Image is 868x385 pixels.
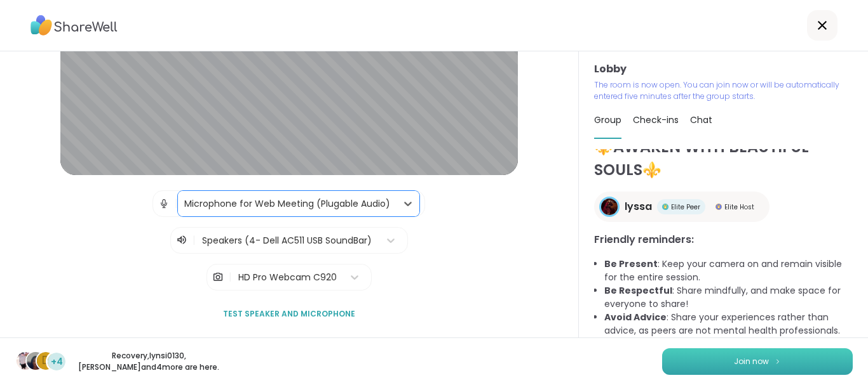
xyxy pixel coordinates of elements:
img: ShareWell Logomark [774,358,782,365]
span: | [229,264,232,290]
img: lyssa [601,199,618,215]
img: ShareWell Logo [31,11,118,40]
h1: ⚜️AWAKEN WITH BEAUTIFUL SOULS⚜️ [594,136,853,181]
b: Avoid Advice [604,311,667,323]
img: Microphone [158,191,170,216]
span: Elite Host [724,202,754,212]
span: Elite Peer [671,202,700,212]
p: The room is now open. You can join now or will be automatically entered five minutes after the gr... [594,79,853,102]
span: lyssa [625,199,652,214]
img: lynsi0130 [27,352,44,370]
a: lyssalyssaElite PeerElite PeerElite HostElite Host [594,192,770,222]
button: Join now [662,348,853,375]
li: : Share mindfully, and make space for everyone to share! [604,284,853,311]
span: D [42,353,50,369]
span: Join now [734,356,769,367]
span: +4 [51,355,63,369]
img: Recovery [17,352,34,370]
div: HD Pro Webcam C920 [238,271,337,284]
h3: Lobby [594,62,853,77]
li: : Keep your camera on and remain visible for the entire session. [604,258,853,284]
span: Group [594,114,621,126]
img: Camera [212,264,224,290]
span: Chat [690,114,712,126]
span: | [175,191,178,216]
div: Microphone for Web Meeting (Plugable Audio) [184,197,390,211]
span: Test speaker and microphone [223,308,355,320]
img: Elite Peer [662,204,668,210]
span: | [193,233,196,248]
p: Recovery , lynsi0130 , [PERSON_NAME] and 4 more are here. [78,350,220,373]
li: : Share your experiences rather than advice, as peers are not mental health professionals. [604,311,853,337]
span: Check-ins [633,114,679,126]
button: Test speaker and microphone [218,301,360,327]
b: Be Respectful [604,284,672,297]
b: Be Present [604,258,658,270]
h3: Friendly reminders: [594,232,853,247]
img: Elite Host [715,204,722,210]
